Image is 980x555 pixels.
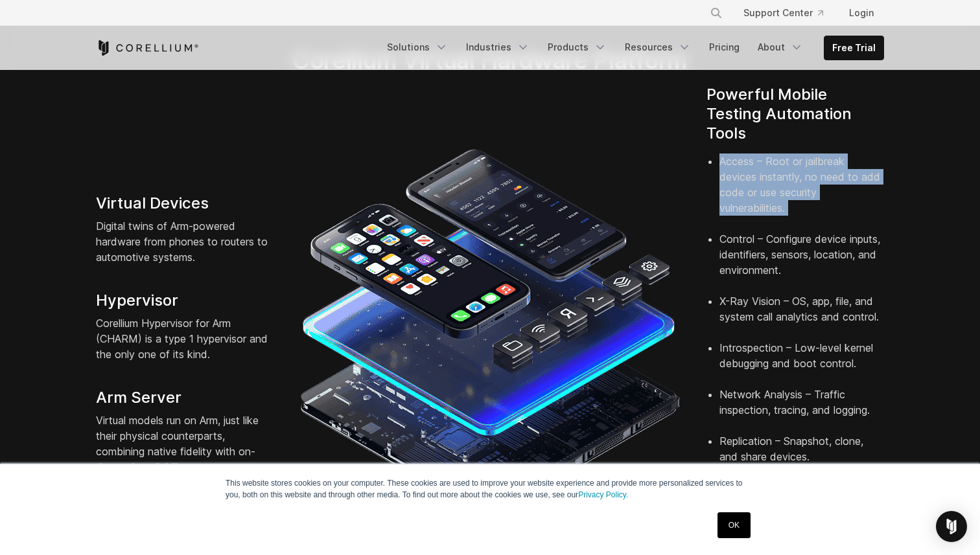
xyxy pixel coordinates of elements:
p: Digital twins of Arm-powered hardware from phones to routers to automotive systems. [96,218,274,265]
div: Navigation Menu [379,36,884,60]
div: Open Intercom Messenger [936,511,967,542]
p: Corellium Hypervisor for Arm (CHARM) is a type 1 hypervisor and the only one of its kind. [96,315,274,362]
li: Access – Root or jailbreak devices instantly, no need to add code or use security vulnerabilities. [719,153,884,231]
div: Navigation Menu [694,1,884,25]
h4: Powerful Mobile Testing Automation Tools [706,85,884,143]
a: Login [839,1,884,25]
h4: Hypervisor [96,291,274,310]
a: Free Trial [824,36,883,60]
li: Control – Configure device inputs, identifiers, sensors, location, and environment. [719,231,884,293]
a: OK [717,512,751,538]
li: X-Ray Vision – OS, app, file, and system call analytics and control. [719,293,884,340]
button: Search [705,1,728,25]
a: Corellium Home [96,40,199,56]
a: Products [540,36,614,59]
p: This website stores cookies on your computer. These cookies are used to improve your website expe... [226,477,754,501]
a: Resources [617,36,699,59]
a: About [750,36,811,59]
a: Solutions [379,36,456,59]
a: Industries [458,36,537,59]
h4: Virtual Devices [96,194,274,213]
h4: Arm Server [96,388,274,407]
li: Network Analysis – Traffic inspection, tracing, and logging. [719,387,884,433]
li: Replication – Snapshot, clone, and share devices. [719,433,884,480]
p: Virtual models run on Arm, just like their physical counterparts, combining native fidelity with ... [96,413,274,475]
a: Support Center [733,1,834,25]
a: Pricing [701,36,747,59]
li: Introspection – Low-level kernel debugging and boot control. [719,340,884,387]
img: iPhone and Android virtual machine and testing tools [299,142,681,523]
a: Privacy Policy. [578,490,628,499]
